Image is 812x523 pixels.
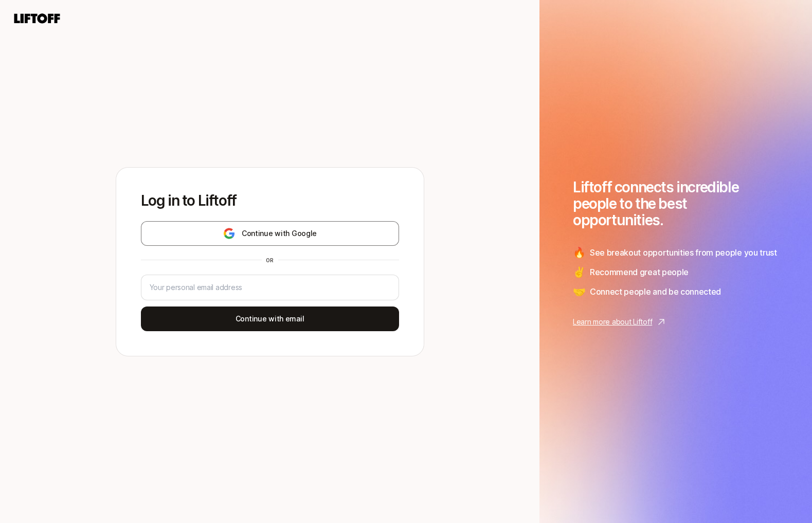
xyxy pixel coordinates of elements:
div: or [262,256,278,264]
button: Continue with email [141,306,399,331]
span: 🤝 [573,284,586,299]
h1: Liftoff connects incredible people to the best opportunities. [573,179,779,228]
span: 🔥 [573,245,586,260]
p: Learn more about Liftoff [573,316,652,328]
span: Connect people and be connected [590,285,721,298]
span: Recommend great people [590,265,689,279]
img: google-logo [223,227,236,240]
input: Your personal email address [150,281,390,294]
span: See breakout opportunities from people you trust [590,246,777,259]
p: Log in to Liftoff [141,192,399,209]
span: ✌️ [573,264,586,280]
a: Learn more about Liftoff [573,316,779,328]
button: Continue with Google [141,221,399,246]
